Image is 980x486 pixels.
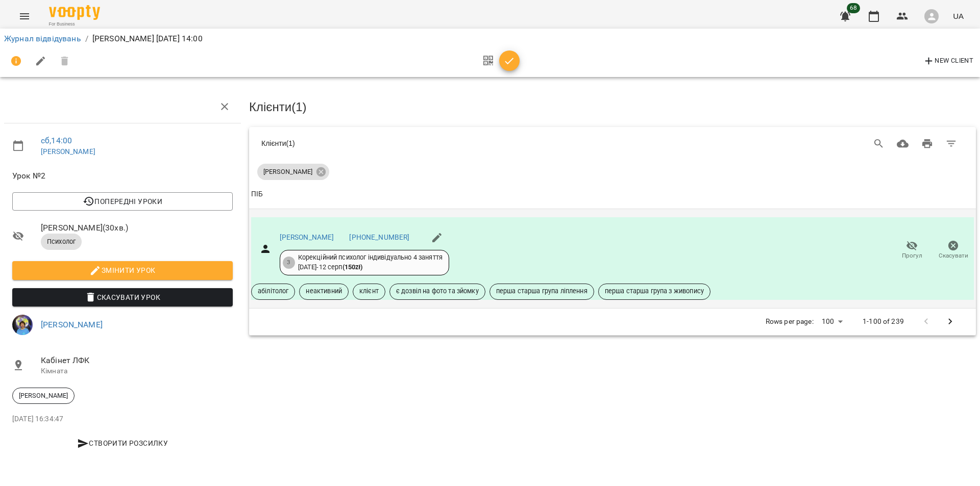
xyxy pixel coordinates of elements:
span: Змінити урок [20,264,225,276]
button: UA [949,7,968,25]
span: 68 [847,3,860,13]
button: Скасувати Урок [12,288,233,306]
span: Створити розсилку [16,437,229,449]
button: Next Page [938,310,963,334]
div: ПІБ [251,188,263,200]
div: Корекційний психолог індивідуально 4 заняття [DATE] - 12 серп [298,253,443,272]
span: Прогул [902,251,922,260]
a: Журнал відвідувань [4,34,81,43]
button: New Client [920,53,976,69]
button: Створити розсилку [12,434,233,452]
span: Попередні уроки [20,195,225,208]
a: [PERSON_NAME] [280,233,334,241]
div: Table Toolbar [249,127,976,160]
span: Скасувати [939,251,968,260]
img: Voopty Logo [49,5,100,20]
div: Sort [251,188,263,200]
a: [PERSON_NAME] [41,320,103,329]
button: Menu [12,4,37,29]
span: [PERSON_NAME] ( 30 хв. ) [41,222,233,234]
span: ПІБ [251,188,974,200]
p: Rows per page: [766,317,814,327]
a: сб , 14:00 [41,136,72,145]
p: [PERSON_NAME] [DATE] 14:00 [92,33,203,45]
button: Змінити урок [12,261,233,279]
div: 3 [283,257,295,269]
button: Завантажити CSV [891,132,915,156]
h3: Клієнти ( 1 ) [249,100,976,114]
span: перша старша група з живопису [599,287,710,296]
span: неактивний [300,287,348,296]
span: New Client [923,55,973,67]
a: [PHONE_NUMBER] [349,233,409,241]
span: Скасувати Урок [20,291,225,303]
button: Друк [915,132,940,156]
button: Скасувати [933,236,974,265]
div: [PERSON_NAME] [257,164,329,180]
button: Прогул [891,236,933,265]
p: Кімната [41,366,233,376]
button: Фільтр [939,132,964,156]
p: [DATE] 16:34:47 [12,414,233,424]
button: Попередні уроки [12,192,233,211]
span: перша старша група ліплення [490,287,594,296]
img: af8de01c8e06114619bc45729f0187de.jpg [12,315,33,335]
div: Клієнти ( 1 ) [261,138,581,148]
span: клієнт [353,287,385,296]
div: [PERSON_NAME] [12,388,75,404]
a: [PERSON_NAME] [41,147,95,156]
span: абілітолог [252,287,295,296]
div: 100 [818,314,846,329]
span: є дозвіл на фото та зйомку [390,287,485,296]
span: [PERSON_NAME] [257,167,318,176]
span: Кабінет ЛФК [41,354,233,367]
li: / [85,33,88,45]
span: Урок №2 [12,170,233,182]
b: ( 150 zł ) [342,263,363,271]
p: 1-100 of 239 [863,317,904,327]
span: For Business [49,21,100,28]
span: [PERSON_NAME] [13,391,74,400]
button: Search [867,132,891,156]
nav: breadcrumb [4,33,976,45]
span: UA [953,11,964,21]
span: Психолог [41,237,82,246]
